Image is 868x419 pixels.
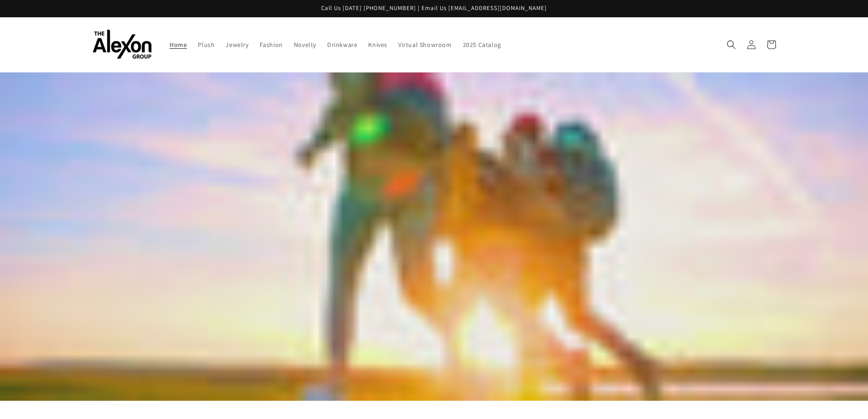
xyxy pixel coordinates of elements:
span: Fashion [260,41,283,49]
span: Home [169,41,187,49]
a: Plush [192,35,220,54]
span: 2025 Catalog [463,41,501,49]
a: Jewelry [220,35,254,54]
span: Virtual Showroom [398,41,452,49]
span: Jewelry [226,41,248,49]
a: 2025 Catalog [457,35,507,54]
a: Novelty [288,35,322,54]
a: Drinkware [322,35,363,54]
a: Home [164,35,192,54]
span: Drinkware [327,41,357,49]
summary: Search [721,35,741,55]
img: The Alexon Group [92,30,152,59]
a: Fashion [254,35,288,54]
span: Novelty [294,41,316,49]
span: Plush [198,41,215,49]
a: Knives [363,35,393,54]
a: Virtual Showroom [393,35,457,54]
span: Knives [368,41,387,49]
